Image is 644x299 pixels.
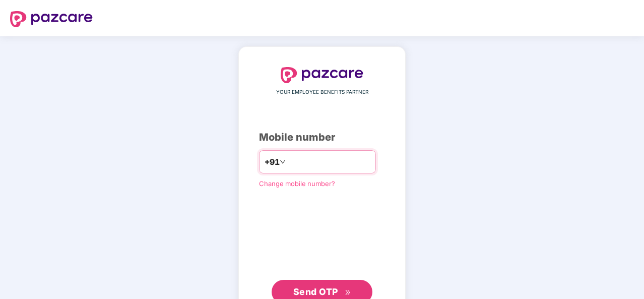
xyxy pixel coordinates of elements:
div: Mobile number [259,130,385,145]
span: +91 [265,156,280,168]
span: Send OTP [293,286,338,297]
a: Change mobile number? [259,180,335,188]
img: logo [10,11,93,27]
img: logo [281,67,363,83]
span: double-right [345,289,351,296]
span: down [280,159,286,165]
span: YOUR EMPLOYEE BENEFITS PARTNER [276,88,368,96]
